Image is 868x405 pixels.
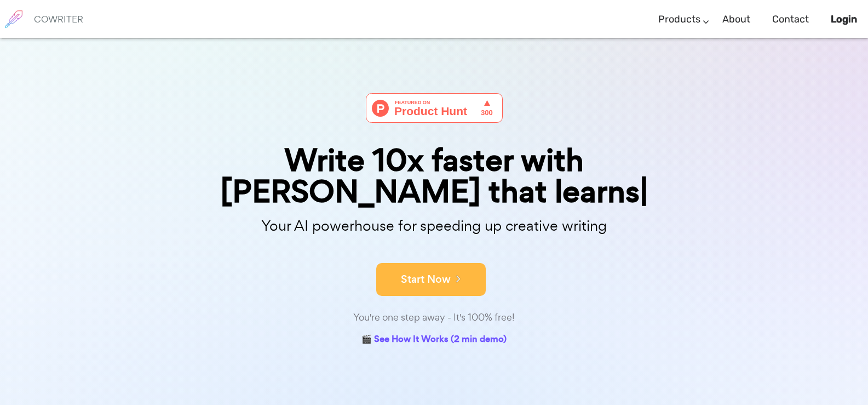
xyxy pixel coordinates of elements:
[361,332,507,349] a: 🎬 See How It Works (2 min demo)
[658,3,700,36] a: Products
[160,145,708,207] div: Write 10x faster with [PERSON_NAME] that learns
[376,263,486,296] button: Start Now
[160,214,708,238] p: Your AI powerhouse for speeding up creative writing
[831,3,857,36] a: Login
[160,310,708,326] div: You're one step away - It's 100% free!
[722,3,750,36] a: About
[831,13,857,25] b: Login
[366,93,503,123] img: Cowriter - Your AI buddy for speeding up creative writing | Product Hunt
[772,3,809,36] a: Contact
[34,14,83,24] h6: COWRITER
